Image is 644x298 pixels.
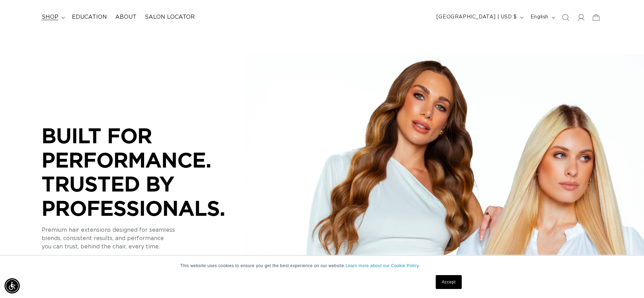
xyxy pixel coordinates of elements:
[42,226,250,251] p: Premium hair extensions designed for seamless blends, consistent results, and performance you can...
[436,14,517,21] span: [GEOGRAPHIC_DATA] | USD $
[145,14,195,21] span: Salon Locator
[5,278,20,293] div: Accessibility Menu
[68,9,111,25] a: Education
[42,14,58,21] span: shop
[181,263,464,269] p: This website uses cookies to ensure you get the best experience on our website.
[111,9,141,25] a: About
[141,9,199,25] a: Salon Locator
[530,14,549,21] span: English
[345,263,420,268] a: Learn more about our Cookie Policy.
[37,9,68,25] summary: shop
[526,11,558,24] button: English
[115,14,136,21] span: About
[72,14,107,21] span: Education
[432,11,526,24] button: [GEOGRAPHIC_DATA] | USD $
[42,124,250,220] p: BUILT FOR PERFORMANCE. TRUSTED BY PROFESSIONALS.
[558,10,573,25] summary: Search
[436,275,461,289] a: Accept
